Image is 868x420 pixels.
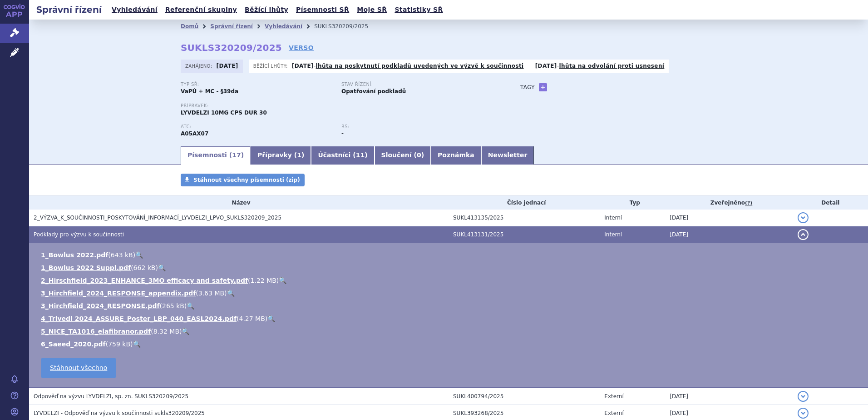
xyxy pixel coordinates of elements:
[41,264,131,271] a: 1_Bowlus 2022 Suppl.pdf
[559,63,664,69] a: lhůta na odvolání proti usnesení
[41,276,859,285] li: ( )
[181,146,251,165] a: Písemnosti (17)
[665,388,793,405] td: [DATE]
[181,42,282,53] strong: SUKLS320209/2025
[665,210,793,226] td: [DATE]
[604,231,622,238] span: Interní
[232,151,241,159] span: 17
[217,63,238,69] strong: [DATE]
[108,340,130,348] span: 759 kB
[29,3,109,16] h2: Správní řízení
[41,263,859,272] li: ( )
[34,393,188,400] span: Odpověď na výzvu LYVDELZI, sp. zn. SUKLS320209/2025
[535,62,665,70] p: -
[341,88,406,95] strong: Opatřování podkladů
[297,151,301,159] span: 1
[316,63,524,69] a: lhůta na poskytnutí podkladů uvedených ve výzvě k součinnosti
[41,340,859,349] li: ( )
[41,302,160,310] a: 3_Hirchfield_2024_RESPONSE.pdf
[34,215,281,221] span: 2_VÝZVA_K_SOUČINNOSTI_POSKYTOVÁNÍ_INFORMACÍ_LYVDELZI_LPVO_SUKLS320209_2025
[253,62,290,70] span: Běžící lhůty:
[314,20,380,33] li: SUKLS320209/2025
[449,210,600,226] td: SUKL413135/2025
[34,410,205,416] span: LYVDELZI - Odpověď na výzvu k součinnosti sukls320209/2025
[798,212,809,223] button: detail
[279,277,286,284] a: 🔍
[341,124,493,130] p: RS:
[41,251,108,259] a: 1_Bowlus 2022.pdf
[163,4,240,16] a: Referenční skupiny
[34,231,124,238] span: Podklady pro výzvu k součinnosti
[109,4,160,16] a: Vyhledávání
[449,388,600,405] td: SUKL400794/2025
[392,4,445,16] a: Statistiky SŘ
[481,146,534,165] a: Newsletter
[193,177,300,183] span: Stáhnout všechny písemnosti (zip)
[251,277,276,284] span: 1.22 MB
[41,277,248,284] a: 2_Hirschfield_2023_ENHANCE_3MO efficacy and safety.pdf
[604,393,623,400] span: Externí
[798,229,809,240] button: detail
[665,196,793,210] th: Zveřejněno
[793,196,868,210] th: Detail
[182,328,189,335] a: 🔍
[153,328,179,335] span: 8.32 MB
[41,340,106,348] a: 6_Saeed_2020.pdf
[41,327,859,336] li: ( )
[665,226,793,243] td: [DATE]
[41,290,196,297] a: 3_Hirchfield_2024_RESPONSE_appendix.pdf
[41,250,859,260] li: ( )
[162,302,184,310] span: 265 kB
[210,23,253,30] a: Správní řízení
[187,302,194,310] a: 🔍
[311,146,374,165] a: Účastníci (11)
[417,151,421,159] span: 0
[449,226,600,243] td: SUKL413131/2025
[133,340,141,348] a: 🔍
[431,146,481,165] a: Poznámka
[356,151,365,159] span: 11
[600,196,665,210] th: Typ
[181,124,332,130] p: ATC:
[181,103,502,109] p: Přípravek:
[354,4,390,16] a: Moje SŘ
[292,63,314,69] strong: [DATE]
[242,4,291,16] a: Běžící lhůty
[41,301,859,310] li: ( )
[133,264,156,271] span: 662 kB
[535,63,557,69] strong: [DATE]
[798,391,809,402] button: detail
[267,315,275,322] a: 🔍
[41,328,151,335] a: 5_NICE_TA1016_elafibranor.pdf
[341,82,493,87] p: Stav řízení:
[604,215,622,221] span: Interní
[181,130,208,137] strong: SELADELPAR
[41,314,859,323] li: ( )
[41,358,116,378] a: Stáhnout všechno
[293,4,352,16] a: Písemnosti SŘ
[251,146,311,165] a: Přípravky (1)
[185,62,214,70] span: Zahájeno:
[227,290,235,297] a: 🔍
[449,196,600,210] th: Číslo jednací
[745,200,752,206] abbr: (?)
[41,289,859,298] li: ( )
[520,82,535,93] h3: Tagy
[29,196,449,210] th: Název
[292,62,524,70] p: -
[198,290,224,297] span: 3.63 MB
[289,43,314,52] a: VERSO
[181,110,267,116] span: LYVDELZI 10MG CPS DUR 30
[539,83,547,91] a: +
[604,410,623,416] span: Externí
[181,82,332,87] p: Typ SŘ:
[135,251,143,259] a: 🔍
[41,315,237,322] a: 4_Trivedi 2024_ASSURE_Poster_LBP_040_EASL2024.pdf
[239,315,265,322] span: 4.27 MB
[341,130,344,137] strong: -
[798,408,809,419] button: detail
[181,88,238,95] strong: VaPÚ + MC - §39da
[375,146,431,165] a: Sloučení (0)
[111,251,133,259] span: 643 kB
[265,23,302,30] a: Vyhledávání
